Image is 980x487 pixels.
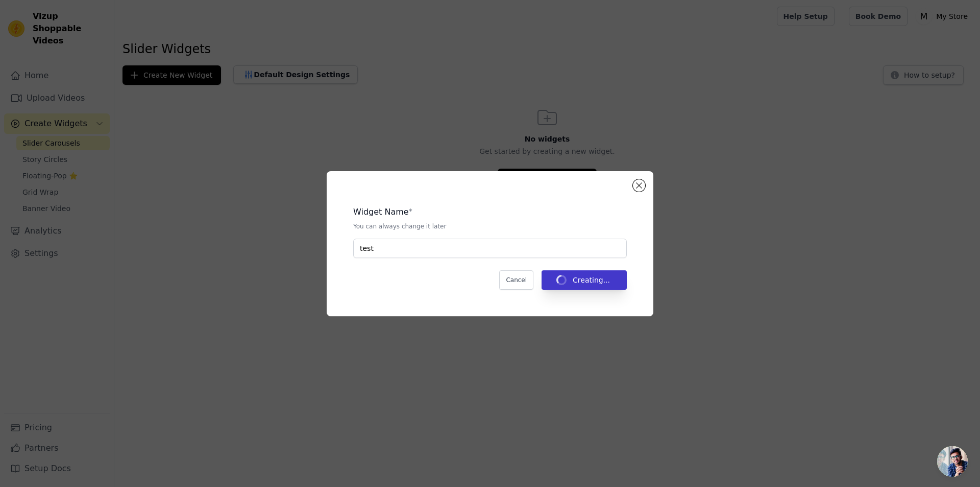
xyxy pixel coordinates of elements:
[353,222,627,230] p: You can always change it later
[937,446,968,477] a: Open chat
[499,270,533,290] button: Cancel
[542,270,627,290] button: Creating...
[353,206,409,218] legend: Widget Name
[633,179,645,192] button: Close modal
